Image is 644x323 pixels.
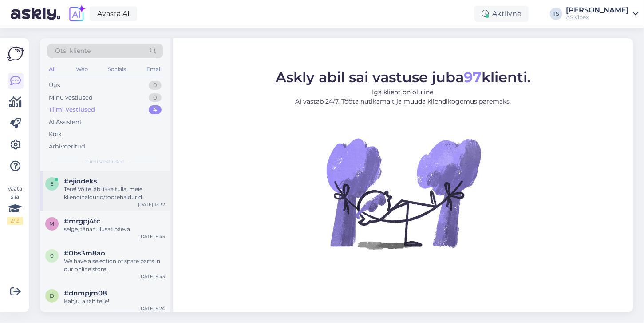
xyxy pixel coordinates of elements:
span: d [50,292,54,299]
div: AI Assistent [49,118,82,127]
span: #mrgpj4fc [64,217,100,225]
div: Aktiivne [474,6,529,22]
div: [DATE] 9:45 [139,233,165,240]
span: Otsi kliente [55,46,91,56]
img: No Chat active [324,113,483,273]
div: [PERSON_NAME] [566,7,629,14]
span: Tiimi vestlused [86,158,125,166]
a: Avasta AI [90,6,137,21]
div: Vaata siia [7,185,23,225]
div: 2 / 3 [7,217,23,225]
span: m [50,220,55,227]
div: TS [550,8,562,20]
img: explore-ai [67,4,86,23]
div: Uus [49,81,60,90]
div: AS Vipex [566,14,629,21]
div: 4 [149,105,162,114]
p: Iga klient on oluline. AI vastab 24/7. Tööta nutikamalt ja muuda kliendikogemus paremaks. [276,88,531,106]
div: 0 [149,93,162,102]
div: All [47,64,57,75]
span: #ejiodeks [64,177,97,185]
b: 97 [464,68,482,86]
div: [DATE] 13:32 [138,201,165,208]
div: Email [145,64,163,75]
div: Tere! Võite läbi ikka tulla, meie kliendihaldurid/tootehaldurid üritavad aidata! [64,185,165,201]
div: [DATE] 9:24 [139,305,165,312]
div: Tiimi vestlused [49,105,95,114]
div: 0 [149,81,162,90]
div: We have a selection of spare parts in our online store! [64,257,165,273]
span: 0 [50,252,54,259]
a: [PERSON_NAME]AS Vipex [566,7,639,21]
div: Web [74,64,90,75]
span: e [50,180,54,187]
div: Arhiveeritud [49,142,85,151]
span: Askly abil sai vastuse juba klienti. [276,68,531,86]
div: selge, tänan. ilusat päeva [64,225,165,233]
div: Kõik [49,130,62,139]
span: #dnmpjm08 [64,289,107,297]
div: Minu vestlused [49,93,93,102]
div: Kahju, aitäh teile! [64,297,165,305]
span: #0bs3m8ao [64,249,105,257]
img: Askly Logo [7,45,24,62]
div: [DATE] 9:43 [139,273,165,280]
div: Socials [106,64,128,75]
